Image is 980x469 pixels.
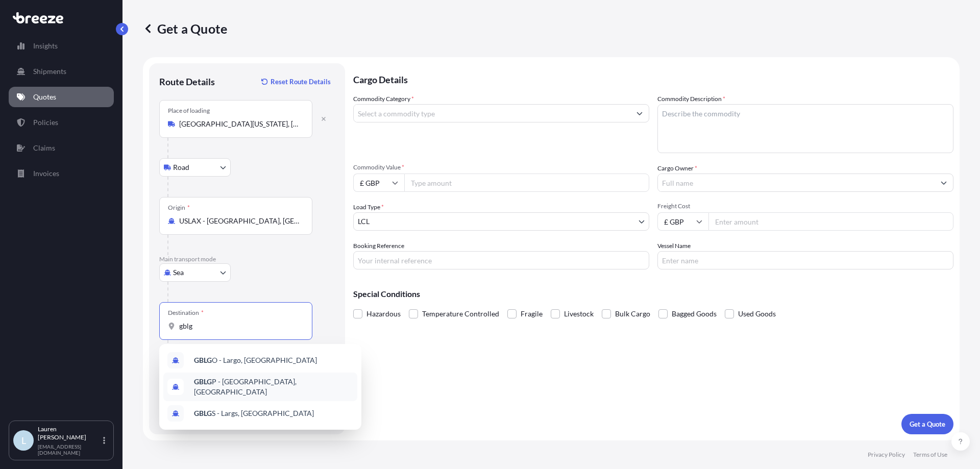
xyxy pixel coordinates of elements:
[179,119,300,129] input: Place of loading
[630,104,649,122] button: Show suggestions
[143,20,227,37] p: Get a Quote
[657,94,725,104] label: Commodity Description
[168,309,204,317] div: Destination
[159,344,361,430] div: Show suggestions
[353,241,404,251] label: Booking Reference
[33,66,66,77] p: Shipments
[38,443,101,456] p: [EMAIL_ADDRESS][DOMAIN_NAME]
[33,168,59,179] p: Invoices
[353,94,414,104] label: Commodity Category
[657,163,697,174] label: Cargo Owner
[521,306,543,322] span: Fragile
[33,117,58,128] p: Policies
[353,290,953,298] p: Special Conditions
[353,251,649,269] input: Your internal reference
[353,163,649,171] span: Commodity Value
[657,202,953,210] span: Freight Cost
[194,408,314,418] span: S - Largs, [GEOGRAPHIC_DATA]
[672,306,717,322] span: Bagged Goods
[179,216,300,226] input: Origin
[657,241,691,251] label: Vessel Name
[33,92,56,102] p: Quotes
[38,425,101,441] p: Lauren [PERSON_NAME]
[658,174,935,192] input: Full name
[868,451,905,459] p: Privacy Policy
[194,409,212,417] b: GBLG
[366,306,401,322] span: Hazardous
[353,202,384,212] span: Load Type
[168,107,210,115] div: Place of loading
[21,435,26,446] span: L
[33,143,55,153] p: Claims
[194,356,212,364] b: GBLG
[271,77,331,87] p: Reset Route Details
[194,355,317,365] span: O - Largo, [GEOGRAPHIC_DATA]
[168,204,190,212] div: Origin
[910,419,945,429] p: Get a Quote
[173,267,184,278] span: Sea
[194,377,353,397] span: P - [GEOGRAPHIC_DATA], [GEOGRAPHIC_DATA]
[159,158,231,177] button: Select transport
[179,321,300,331] input: Destination
[913,451,947,459] p: Terms of Use
[159,263,231,282] button: Select transport
[422,306,499,322] span: Temperature Controlled
[159,76,215,88] p: Route Details
[404,174,649,192] input: Type amount
[738,306,776,322] span: Used Goods
[564,306,594,322] span: Livestock
[33,41,58,51] p: Insights
[159,255,335,263] p: Main transport mode
[194,377,212,386] b: GBLG
[935,174,953,192] button: Show suggestions
[353,63,953,94] p: Cargo Details
[173,162,189,172] span: Road
[354,104,630,122] input: Select a commodity type
[615,306,650,322] span: Bulk Cargo
[657,251,953,269] input: Enter name
[708,212,953,231] input: Enter amount
[358,216,370,227] span: LCL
